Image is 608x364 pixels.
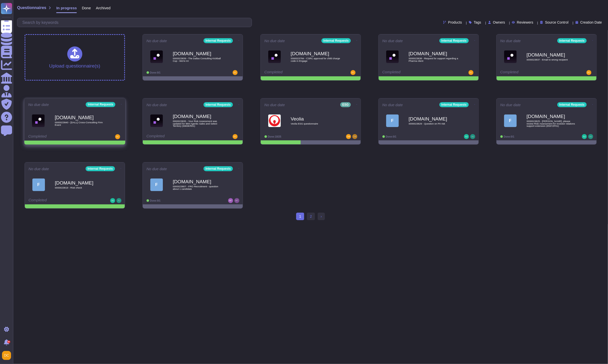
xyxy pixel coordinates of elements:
img: Logo [504,50,517,63]
img: Logo [150,50,163,63]
span: Source Control [545,21,568,24]
img: Logo [32,114,45,127]
b: [DOMAIN_NAME] [291,51,341,56]
span: › [321,214,322,218]
span: No due date [147,167,167,171]
span: No due date [28,103,49,106]
img: user [115,134,120,139]
span: No due date [147,39,167,43]
span: 0000023829 - Question on PII risk [409,123,459,125]
b: [DOMAIN_NAME] [409,51,459,56]
span: Done: 10/25 [268,135,281,138]
div: Internal Requests [204,38,233,43]
span: No due date [382,103,403,107]
img: Logo [268,50,281,63]
span: 0000023835 - Your Risk Assessment was updated for IBM Agentic Sales and Select Territory (6969KR01) [173,120,223,127]
b: [DOMAIN_NAME] [173,51,223,56]
img: Logo [386,50,399,63]
span: No due date [29,167,49,171]
span: Done: 0/1 [504,135,514,138]
span: No due date [500,103,521,107]
img: user [233,70,238,75]
div: Internal Requests [86,102,115,107]
span: Questionnaires [17,6,46,10]
span: No due date [500,39,521,43]
img: user [234,198,239,203]
span: 1 [296,213,304,220]
img: user [116,198,121,203]
div: Completed [29,198,90,203]
img: user [582,134,587,139]
div: F [32,178,45,191]
div: 9+ [7,340,10,343]
div: Upload questionnaire(s) [49,46,100,68]
b: [DOMAIN_NAME] [527,114,577,119]
img: Logo [150,114,163,127]
span: 0000023839 - The Dallas Consulting Kickball Cup - We're In! [173,57,223,62]
img: user [352,134,357,139]
img: user [464,134,469,139]
div: Internal Requests [439,38,469,43]
span: 0000023784 - CSRC approval for child charge code in Engage [291,57,341,62]
span: In progress [56,6,77,10]
b: [DOMAIN_NAME] [55,180,105,185]
img: user [586,70,591,75]
div: Completed [500,70,562,75]
span: Products [448,21,462,24]
span: No due date [382,39,403,43]
div: Internal Requests [439,102,469,107]
span: Done: 0/1 [150,71,161,74]
b: [DOMAIN_NAME] [409,116,459,121]
div: Completed [382,70,444,75]
img: user [233,134,238,139]
div: Internal Requests [321,38,351,43]
span: Creation Date [580,21,602,24]
img: user [351,70,356,75]
span: 0000023825 - [PERSON_NAME], please review Risk Assessment for Investor relations support extensio... [527,120,577,127]
img: user [468,70,474,75]
span: No due date [147,103,167,107]
span: No due date [264,39,285,43]
div: Internal Requests [204,166,233,171]
span: Done: 0/1 [150,199,161,202]
span: 0000023838 - Request for support regarding a Pharma client [409,57,459,62]
span: 0000023840 - [DALL] Cross-Consulting Firm Event [55,121,105,126]
span: Owners [493,21,505,24]
span: Tags [474,21,481,24]
button: user [1,350,15,361]
span: 0000023819 - Risk check [55,187,105,189]
span: Reviewers [517,21,533,24]
div: Completed [147,134,208,139]
a: 2 [307,213,315,220]
div: Completed [264,70,326,75]
div: Internal Requests [557,38,587,43]
div: F [386,114,399,127]
b: [DOMAIN_NAME] [173,179,223,184]
img: user [346,134,351,139]
span: 0000023807 - FRO Recruitment - question about 1 candidate [173,185,223,190]
span: Done [82,6,91,10]
img: user [228,198,233,203]
img: user [2,351,11,360]
img: user [470,134,475,139]
div: Internal Requests [557,102,587,107]
div: F [150,178,163,191]
span: Done: 0/1 [386,135,396,138]
input: Search by keywords [20,18,252,27]
span: No due date [264,103,285,107]
span: Archived [96,6,110,10]
span: 0000023837 - Email to wrong recipient [527,58,577,61]
div: Internal Requests [204,102,233,107]
div: ESG [340,102,351,107]
div: Completed [28,134,90,139]
img: user [588,134,593,139]
img: Logo [268,114,281,127]
img: user [110,198,115,203]
b: [DOMAIN_NAME] [527,52,577,57]
b: [DOMAIN_NAME] [55,115,105,120]
b: [DOMAIN_NAME] [173,114,223,119]
div: F [504,114,517,127]
div: Internal Requests [86,166,115,171]
b: Veolia [291,116,341,121]
span: Veolia ESG questionnaire [291,123,341,125]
